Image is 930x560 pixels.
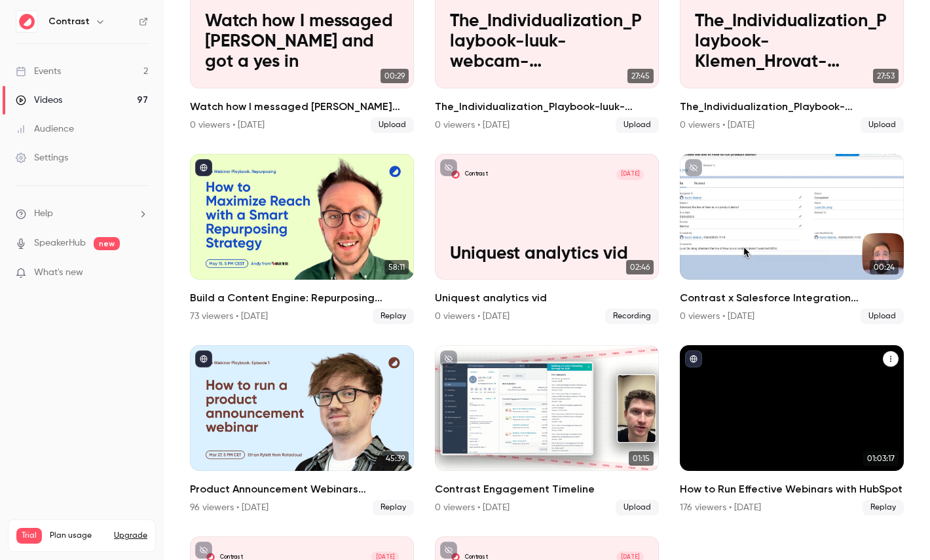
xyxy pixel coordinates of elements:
[680,501,761,514] div: 176 viewers • [DATE]
[435,481,659,497] h2: Contrast Engagement Timeline
[695,12,889,73] p: The_Individualization_Playbook-Klemen_Hrovat-webcam-00h_00m_00s_357ms-StreamYard
[680,154,904,324] a: 00:24Contrast x Salesforce Integration Announcement0 viewers • [DATE]Upload
[685,159,702,176] button: unpublished
[16,11,37,32] img: Contrast
[195,159,212,176] button: published
[440,350,457,367] button: unpublished
[440,159,457,176] button: unpublished
[680,154,904,324] li: Contrast x Salesforce Integration Announcement
[190,154,414,324] li: Build a Content Engine: Repurposing Strategies for SaaS Teams
[50,531,106,541] span: Plan usage
[863,500,904,515] span: Replay
[190,154,414,324] a: 58:11Build a Content Engine: Repurposing Strategies for SaaS Teams73 viewers • [DATE]Replay
[870,260,899,274] span: 00:24
[616,117,659,133] span: Upload
[16,94,62,107] div: Videos
[435,154,659,324] li: Uniquest analytics vid
[435,290,659,306] h2: Uniquest analytics vid
[616,500,659,515] span: Upload
[861,308,904,324] span: Upload
[34,236,86,250] a: SpeakerHub
[205,12,399,73] p: Watch how I messaged [PERSON_NAME] and got a yes in
[382,451,409,466] span: 45:39
[435,99,659,115] h2: The_Individualization_Playbook-luuk-webcam-00h_00m_00s_251ms-StreamYard
[373,308,414,324] span: Replay
[195,350,212,367] button: published
[627,69,654,83] span: 27:45
[190,481,414,497] h2: Product Announcement Webinars Reinvented
[195,542,212,559] button: unpublished
[16,65,61,78] div: Events
[626,260,654,274] span: 02:46
[371,117,414,133] span: Upload
[440,542,457,559] button: unpublished
[384,260,409,274] span: 58:11
[48,15,90,28] h6: Contrast
[373,500,414,515] span: Replay
[435,310,510,323] div: 0 viewers • [DATE]
[190,345,414,515] a: 45:39Product Announcement Webinars Reinvented96 viewers • [DATE]Replay
[190,310,268,323] div: 73 viewers • [DATE]
[435,119,510,132] div: 0 viewers • [DATE]
[450,12,644,73] p: The_Individualization_Playbook-luuk-webcam-00h_00m_00s_251ms-StreamYard
[680,310,754,323] div: 0 viewers • [DATE]
[94,237,120,250] span: new
[629,451,654,466] span: 01:15
[190,119,265,132] div: 0 viewers • [DATE]
[114,531,147,541] button: Upgrade
[680,345,904,515] li: How to Run Effective Webinars with HubSpot
[190,345,414,515] li: Product Announcement Webinars Reinvented
[16,207,148,221] li: help-dropdown-opener
[863,451,899,466] span: 01:03:17
[680,290,904,306] h2: Contrast x Salesforce Integration Announcement
[16,122,74,136] div: Audience
[680,345,904,515] a: 01:03:17How to Run Effective Webinars with HubSpot176 viewers • [DATE]Replay
[465,170,488,178] p: Contrast
[34,266,83,280] span: What's new
[685,350,702,367] button: published
[34,207,53,221] span: Help
[680,481,904,497] h2: How to Run Effective Webinars with HubSpot
[190,501,269,514] div: 96 viewers • [DATE]
[16,151,68,164] div: Settings
[680,99,904,115] h2: The_Individualization_Playbook-Klemen_Hrovat-webcam-00h_00m_00s_357ms-StreamYard
[381,69,409,83] span: 00:29
[435,345,659,515] li: Contrast Engagement Timeline
[435,345,659,515] a: 01:15Contrast Engagement Timeline0 viewers • [DATE]Upload
[616,169,644,180] span: [DATE]
[435,501,510,514] div: 0 viewers • [DATE]
[450,244,644,265] p: Uniquest analytics vid
[435,154,659,324] a: Uniquest analytics vidContrast[DATE]Uniquest analytics vid02:46Uniquest analytics vid0 viewers • ...
[190,99,414,115] h2: Watch how I messaged [PERSON_NAME] and got a yes in
[873,69,899,83] span: 27:53
[16,528,42,544] span: Trial
[605,308,659,324] span: Recording
[680,119,754,132] div: 0 viewers • [DATE]
[190,290,414,306] h2: Build a Content Engine: Repurposing Strategies for SaaS Teams
[861,117,904,133] span: Upload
